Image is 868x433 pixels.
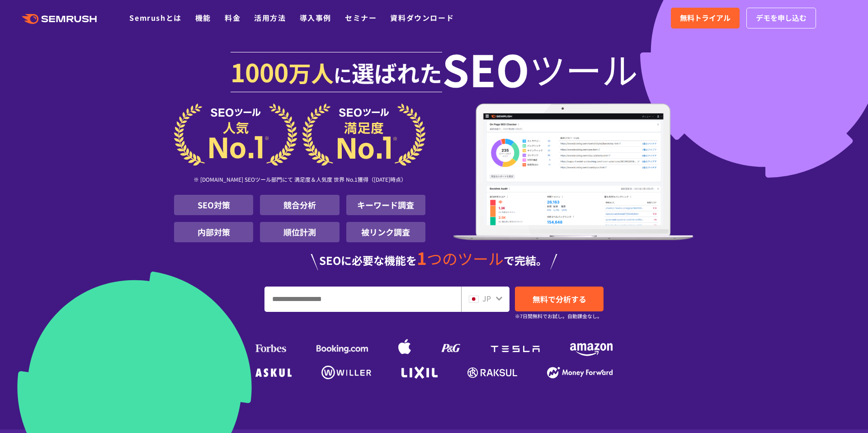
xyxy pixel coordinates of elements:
[352,56,442,89] span: 選ばれた
[671,8,740,28] a: 無料トライアル
[746,8,816,28] a: デモを申し込む
[174,222,253,242] li: 内部対策
[260,195,339,215] li: 競合分析
[129,12,181,23] a: Semrushとは
[390,12,454,23] a: 資料ダウンロード
[174,166,425,195] div: ※ [DOMAIN_NAME] SEOツール部門にて 満足度＆人気度 世界 No.1獲得（[DATE]時点）
[345,12,377,23] a: セミナー
[427,247,504,269] span: つのツール
[515,287,604,311] a: 無料で分析する
[288,56,334,89] span: 万人
[334,61,352,88] span: に
[346,195,425,215] li: キーワード調査
[504,252,547,268] span: で完結。
[482,293,491,304] span: JP
[195,12,211,23] a: 機能
[529,51,638,87] span: ツール
[265,287,461,311] input: URL、キーワードを入力してください
[300,12,331,23] a: 導入事例
[533,293,586,305] span: 無料で分析する
[756,12,807,24] span: デモを申し込む
[442,51,529,87] span: SEO
[174,249,694,270] div: SEOに必要な機能を
[231,53,288,89] span: 1000
[254,12,286,23] a: 活用方法
[225,12,241,23] a: 料金
[260,222,339,242] li: 順位計測
[680,12,731,24] span: 無料トライアル
[346,222,425,242] li: 被リンク調査
[417,245,427,270] span: 1
[174,195,253,215] li: SEO対策
[515,312,602,320] small: ※7日間無料でお試し。自動課金なし。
